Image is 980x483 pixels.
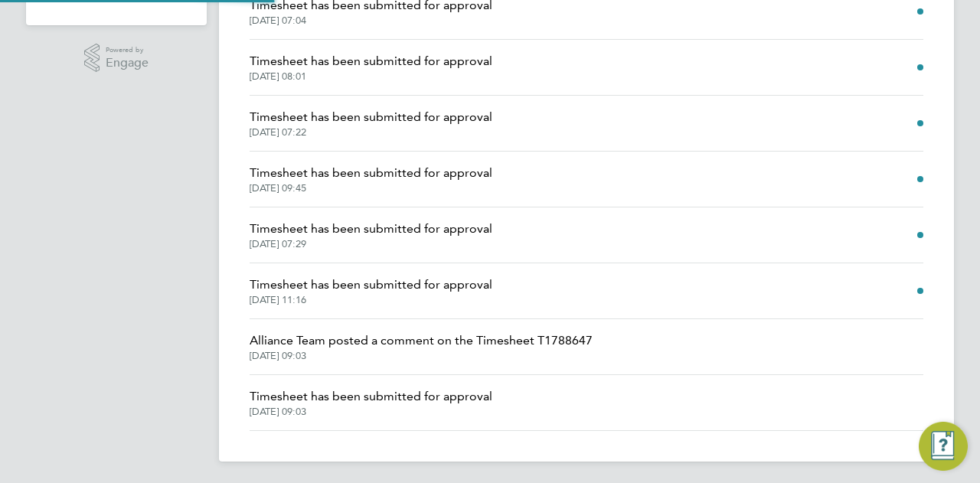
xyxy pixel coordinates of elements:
span: Engage [106,57,149,70]
a: Powered byEngage [84,44,149,73]
span: Powered by [106,44,149,57]
span: Timesheet has been submitted for approval [250,164,492,182]
span: [DATE] 07:29 [250,238,492,250]
a: Timesheet has been submitted for approval[DATE] 08:01 [250,52,492,83]
span: [DATE] 08:01 [250,70,492,83]
a: Timesheet has been submitted for approval[DATE] 09:03 [250,387,492,418]
span: [DATE] 09:45 [250,182,492,194]
a: Timesheet has been submitted for approval[DATE] 11:16 [250,276,492,306]
button: Engage Resource Center [919,422,968,471]
span: [DATE] 07:22 [250,126,492,139]
span: Alliance Team posted a comment on the Timesheet T1788647 [250,331,593,350]
a: Timesheet has been submitted for approval[DATE] 09:45 [250,164,492,194]
span: Timesheet has been submitted for approval [250,387,492,406]
span: [DATE] 09:03 [250,406,492,418]
a: Timesheet has been submitted for approval[DATE] 07:22 [250,108,492,139]
span: Timesheet has been submitted for approval [250,276,492,294]
span: [DATE] 09:03 [250,350,593,362]
span: [DATE] 07:04 [250,15,492,27]
span: Timesheet has been submitted for approval [250,108,492,126]
span: [DATE] 11:16 [250,294,492,306]
a: Alliance Team posted a comment on the Timesheet T1788647[DATE] 09:03 [250,331,593,362]
span: Timesheet has been submitted for approval [250,220,492,238]
a: Timesheet has been submitted for approval[DATE] 07:29 [250,220,492,250]
span: Timesheet has been submitted for approval [250,52,492,70]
